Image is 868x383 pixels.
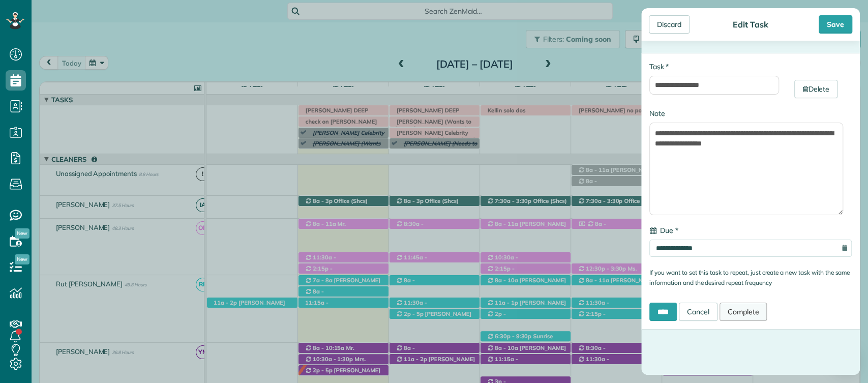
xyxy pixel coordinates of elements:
[649,225,678,235] label: Due
[794,80,837,98] a: Delete
[720,303,767,321] a: Complete
[679,303,717,321] a: Cancel
[730,19,771,30] div: Edit Task
[649,62,668,72] label: Task
[819,15,852,34] div: Save
[649,15,690,34] div: Discard
[649,108,665,119] label: Note
[649,269,850,286] small: If you want to set this task to repeat, just create a new task with the same information and the ...
[15,254,29,264] span: New
[15,228,29,239] span: New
